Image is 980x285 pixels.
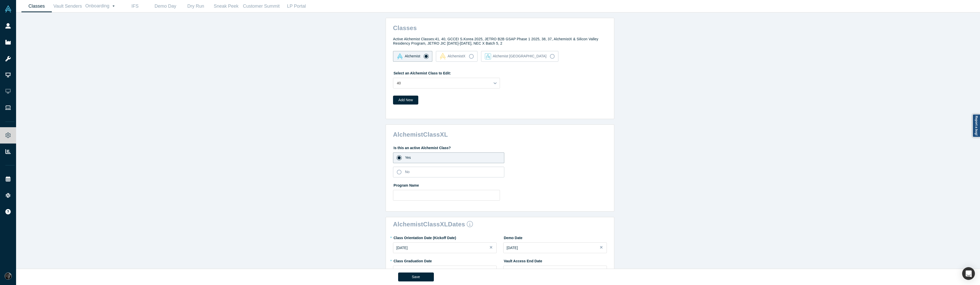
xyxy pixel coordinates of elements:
[393,96,418,105] button: Add New
[507,246,518,250] span: [DATE]
[440,53,446,60] img: alchemistx Vault Logo
[393,242,497,253] button: [DATE]
[393,37,607,46] h4: Active Alchemist Classes: 41, 40, GCCEI S.Korea 2025, JETRO B2B GSAP Phase 1 2025, 38, 37, Alchem...
[440,53,465,60] div: AlchemistX
[503,257,542,264] label: Vault Access End Date
[599,242,607,253] button: Close
[503,234,522,241] label: Demo Date
[397,53,403,59] img: alchemist Vault Logo
[393,257,432,264] label: Class Graduation Date
[393,234,456,241] label: Class Orientation Date (Kickoff Date)
[393,144,607,151] label: Is this an active Alchemist Class?
[211,0,241,12] a: Sneak Peek
[5,273,12,280] img: Rami C.'s Account
[393,181,607,188] label: Program Name
[150,0,180,12] a: Demo Day
[281,0,312,12] a: LP Portal
[405,170,410,174] span: No
[388,22,614,32] h2: Classes
[489,266,497,276] button: Close
[83,0,120,12] a: Onboarding
[388,128,614,138] h2: Alchemist Class XL
[485,53,546,59] div: Alchemist [GEOGRAPHIC_DATA]
[485,53,491,59] img: alchemist_aj Vault Logo
[388,221,614,228] h2: Alchemist Class XL Dates
[396,246,408,250] span: [DATE]
[52,0,83,12] a: Vault Senders
[503,242,607,253] button: [DATE]
[180,0,211,12] a: Dry Run
[489,242,497,253] button: Close
[393,69,451,76] label: Select an Alchemist Class to Edit:
[21,0,52,12] a: Classes
[972,114,980,137] a: Report a bug!
[397,53,420,59] div: Alchemist
[405,156,411,160] span: Yes
[120,0,150,12] a: IFS
[241,0,281,12] a: Customer Summit
[398,273,434,281] button: Save
[5,5,12,12] img: Alchemist Vault Logo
